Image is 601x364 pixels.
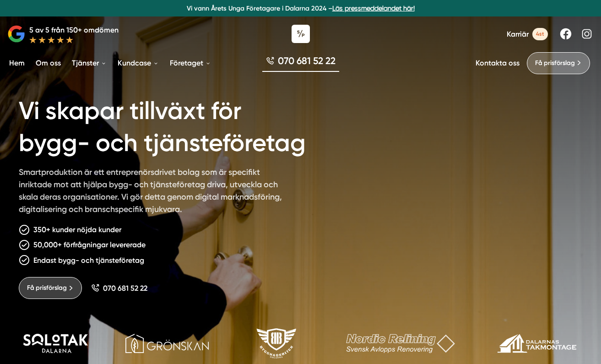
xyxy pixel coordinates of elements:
[4,4,597,13] p: Vi vann Årets Unga Företagare i Dalarna 2024 –
[507,28,548,40] a: Karriär 4st
[116,51,161,75] a: Kundcase
[70,51,108,75] a: Tjänster
[34,51,63,75] a: Om oss
[527,52,590,74] a: Få prisförslag
[262,54,339,72] a: 070 681 52 22
[103,284,147,293] span: 070 681 52 22
[29,24,119,36] p: 5 av 5 från 150+ omdömen
[19,84,339,166] h1: Vi skapar tillväxt för bygg- och tjänsteföretag
[27,283,67,293] span: Få prisförslag
[33,255,144,266] p: Endast bygg- och tjänsteföretag
[532,28,548,40] span: 4st
[33,239,146,250] p: 50,000+ förfrågningar levererade
[278,54,336,67] span: 070 681 52 22
[507,30,529,38] span: Karriär
[476,59,520,67] a: Kontakta oss
[332,5,415,12] a: Läs pressmeddelandet här!
[19,166,282,219] p: Smartproduktion är ett entreprenörsdrivet bolag som är specifikt inriktade mot att hjälpa bygg- o...
[91,284,147,293] a: 070 681 52 22
[7,51,27,75] a: Hem
[33,224,121,235] p: 350+ kunder nöjda kunder
[535,58,575,68] span: Få prisförslag
[168,51,213,75] a: Företaget
[19,277,82,299] a: Få prisförslag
